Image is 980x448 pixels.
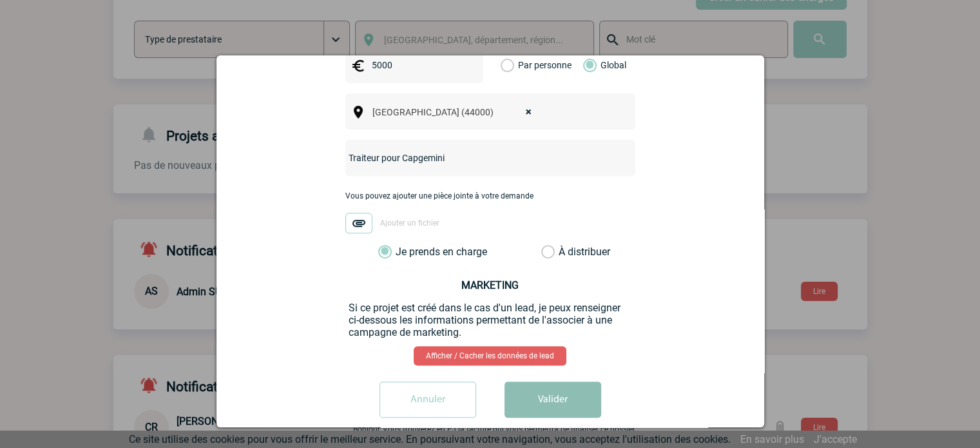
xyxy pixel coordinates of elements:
[345,150,601,166] input: Nom de l'événement
[345,191,635,200] p: Vous pouvez ajouter une pièce jointe à votre demande
[414,346,566,365] a: Afficher / Cacher les données de lead
[526,103,532,121] span: ×
[504,382,601,418] button: Valider
[367,103,544,121] span: Nantes (44000)
[541,246,555,258] label: À distribuer
[583,47,591,83] label: Global
[349,302,632,338] p: Si ce projet est créé dans le cas d'un lead, je peux renseigner ci-dessous les informations perme...
[380,382,476,418] input: Annuler
[378,246,400,258] label: Je prends en charge
[501,47,515,83] label: Par personne
[380,219,439,228] span: Ajouter un fichier
[349,279,632,291] h3: MARKETING
[369,57,457,73] input: Budget HT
